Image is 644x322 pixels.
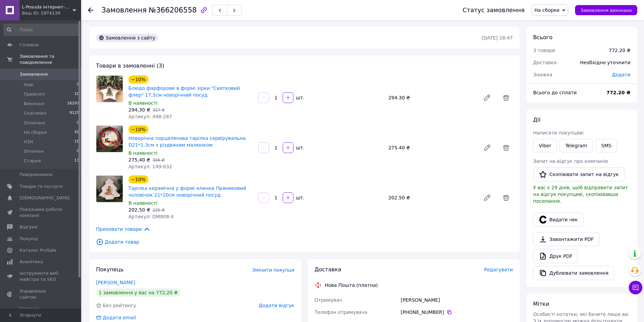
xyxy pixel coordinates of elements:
[20,71,48,77] span: Замовлення
[20,224,37,230] span: Відгуки
[480,191,494,204] a: Редагувати
[20,206,63,219] span: Показники роботи компанії
[533,301,549,307] span: Мітки
[399,294,514,306] div: [PERSON_NAME]
[20,53,81,66] span: Замовлення та повідомлення
[70,110,79,116] span: 8125
[533,72,552,77] span: Знижка
[533,213,583,227] button: Видати чек
[484,267,513,272] span: Редагувати
[74,129,79,135] span: 42
[315,309,367,315] span: Телефон отримувача
[386,143,478,152] div: 275.40 ₴
[96,238,513,246] span: Додати товар
[20,270,63,282] span: Інструменти веб-майстра та SEO
[629,281,642,294] button: Чат з покупцем
[20,183,63,190] span: Товари та послуги
[152,158,165,163] span: 306 ₴
[128,175,148,183] div: −10%
[612,72,630,77] span: Додати
[128,85,240,98] a: Блюдо фарфорове в формі зірки "Святковий флер" 17,5см новорічний посуд
[533,34,552,41] span: Всього
[128,135,245,148] a: Новорічна порцелянова тарілка сервірувальна D21*1.3см з різдвяним малюнком
[259,303,294,308] span: Додати відгук
[96,126,123,152] img: Новорічна порцелянова тарілка сервірувальна D21*1.3см з різдвяним малюнком
[24,158,41,164] span: Старые
[77,120,79,126] span: 0
[128,157,150,163] span: 275,40 ₴
[533,249,578,263] a: Друк PDF
[128,75,148,83] div: −10%
[533,167,624,181] button: Скопіювати запит на відгук
[128,107,150,113] span: 294,30 ₴
[499,91,513,104] span: Видалити
[20,195,70,201] span: [DEMOGRAPHIC_DATA]
[20,259,43,265] span: Аналітика
[499,191,513,204] span: Видалити
[88,7,93,14] div: Повернутися назад
[20,247,56,253] span: Каталог ProSale
[533,139,557,152] a: Viber
[128,125,148,133] div: −10%
[294,94,305,101] div: шт.
[128,100,158,106] span: В наявності
[96,280,135,285] a: [PERSON_NAME]
[533,158,608,164] span: Запит на відгук про компанію
[533,90,577,95] span: Всього до сплати
[74,139,79,145] span: 15
[96,63,164,69] span: Товари в замовленні (3)
[534,7,559,13] span: На сборке
[152,108,165,113] span: 327 ₴
[74,158,79,164] span: 13
[606,90,630,95] b: 772.20 ₴
[96,266,124,273] span: Покупець
[294,194,305,201] div: шт.
[315,266,341,273] span: Доставка
[96,34,158,42] div: Замовлення з сайту
[67,101,79,107] span: 26297
[24,139,33,145] span: НЗН
[480,141,494,154] a: Редагувати
[128,114,172,119] span: Артикул: 498-287
[128,214,174,219] span: Артикул: DM808-X
[77,82,79,88] span: 0
[462,7,525,14] div: Статус замовлення
[128,207,150,213] span: 202,50 ₴
[152,208,165,213] span: 225 ₴
[20,288,63,300] span: Управління сайтом
[533,48,555,53] span: 3 товари
[315,297,342,303] span: Отримувач
[533,266,614,280] button: Дублювати замовлення
[499,141,513,154] span: Видалити
[533,185,628,204] span: У вас є 29 днів, щоб відправити запит на відгук покупцеві, скопіювавши посилання.
[96,176,123,202] img: Тарілка керамічна у формі ялинки Пряниковий чоловічок 21*20см новорічний посуд
[533,60,556,65] span: Доставка
[96,289,181,297] div: 1 замовлення у вас на 772,20 ₴
[24,129,47,135] span: На сборке
[149,6,197,14] span: №366206558
[533,130,583,135] span: Написати покупцеві
[575,5,637,15] button: Замовлення виконано
[401,309,513,316] div: [PHONE_NUMBER]
[559,139,593,152] a: Telegram
[20,236,38,242] span: Покупці
[533,117,540,123] span: Дії
[77,148,79,154] span: 0
[596,139,617,152] button: SMS
[22,4,73,10] span: L-Posuda Інтернет-магазин посуду та декору
[96,225,150,233] span: Приховати товари
[24,101,45,107] span: Виконані
[128,150,158,156] span: В наявності
[24,82,33,88] span: Нові
[386,193,478,202] div: 202.50 ₴
[533,232,599,246] a: Завантажити PDF
[20,172,52,178] span: Повідомлення
[252,267,294,273] span: Змінити покупця
[22,10,81,16] div: Ваш ID: 1974139
[24,148,44,154] span: Оплачен
[386,93,478,102] div: 294.30 ₴
[20,306,63,318] span: Гаманець компанії
[101,6,147,14] span: Замовлення
[128,185,246,198] a: Тарілка керамічна у формі ялинки Пряниковий чоловічок 21*20см новорічний посуд
[576,55,635,70] div: Необхідно уточнити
